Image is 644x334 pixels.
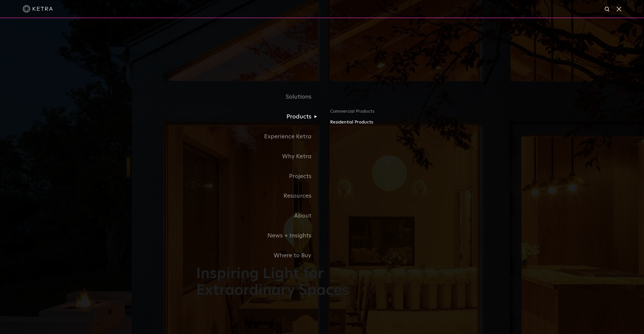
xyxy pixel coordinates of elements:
[196,166,322,186] a: Projects
[196,87,322,107] a: Solutions
[330,108,448,119] a: Commercial Products
[196,127,322,147] a: Experience Ketra
[23,5,53,13] img: ketra-logo-2019-white
[330,119,448,126] a: Residential Products
[196,246,322,266] a: Where to Buy
[604,6,611,13] img: search icon
[196,186,322,206] a: Resources
[196,206,322,226] a: About
[196,87,448,265] div: Navigation Menu
[196,226,322,246] a: News + Insights
[196,107,322,127] a: Products
[196,147,322,166] a: Why Ketra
